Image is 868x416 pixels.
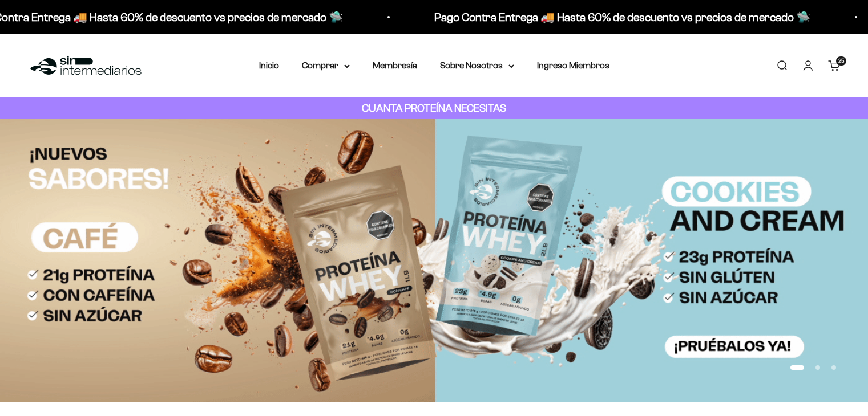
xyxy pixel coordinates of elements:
a: Membresía [373,60,417,70]
summary: Sobre Nosotros [440,58,514,73]
strong: CUANTA PROTEÍNA NECESITAS [362,102,506,114]
summary: Comprar [302,58,350,73]
a: Inicio [259,60,279,70]
p: Pago Contra Entrega 🚚 Hasta 60% de descuento vs precios de mercado 🛸 [423,8,799,26]
span: 25 [838,58,844,64]
a: Ingreso Miembros [537,60,609,70]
